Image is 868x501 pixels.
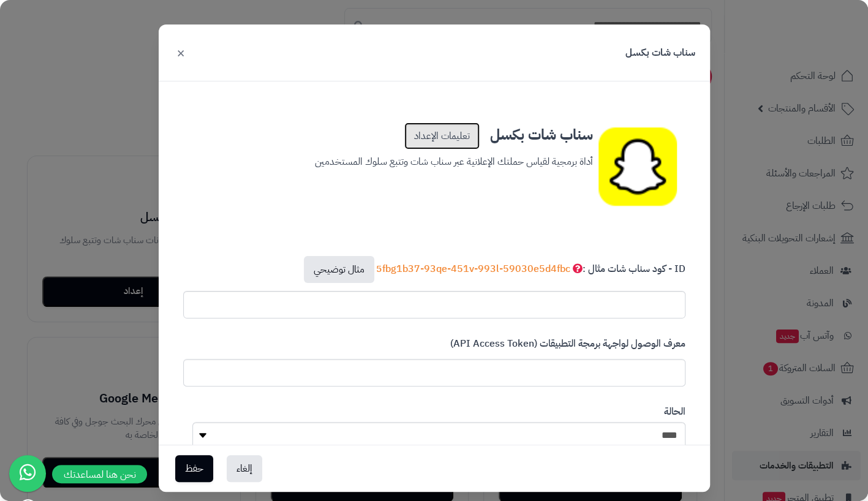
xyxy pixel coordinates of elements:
label: الحالة [664,405,685,419]
img: snap.png [598,118,677,216]
label: ID - كود سناب شات مثال : [302,256,685,288]
a: تعليمات الإعداد [404,122,480,149]
h3: سناب شات بكسل [625,46,695,60]
p: أداة برمجية لقياس حملتك الإعلانية عبر سناب شات وتتبع سلوك المستخدمين [276,149,593,170]
label: معرف الوصول لواجهة برمجة التطبيقات (API Access Token) [450,337,685,356]
button: إلغاء [227,455,262,482]
a: مثال توضيحي [304,256,374,283]
button: حفظ [175,455,213,482]
h3: سناب شات بكسل [276,118,593,149]
span: 5fbg1b37-93qe-451v-993l-59030e5d4fbc [376,262,583,276]
button: × [173,39,188,66]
